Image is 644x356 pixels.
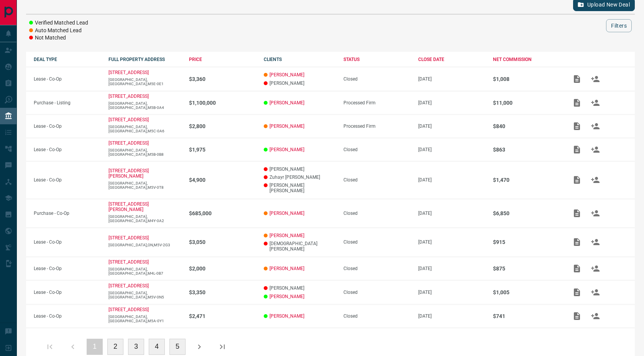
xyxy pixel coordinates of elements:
a: [PERSON_NAME] [269,233,304,238]
p: $1,975 [189,147,256,153]
a: [STREET_ADDRESS] [108,117,149,122]
span: Add / View Documents [568,100,586,105]
a: [PERSON_NAME] [269,100,304,105]
p: [DATE] [418,239,485,245]
span: Add / View Documents [568,76,586,81]
p: [GEOGRAPHIC_DATA],[GEOGRAPHIC_DATA],M5C-0A6 [108,125,182,133]
p: [GEOGRAPHIC_DATA],[GEOGRAPHIC_DATA],M5V-0T8 [108,181,182,190]
button: 5 [169,339,186,355]
p: $863 [493,147,560,153]
p: [GEOGRAPHIC_DATA],[GEOGRAPHIC_DATA],M4Y-0A2 [108,214,182,223]
p: [PERSON_NAME] [PERSON_NAME] [264,183,336,193]
div: Processed Firm [343,100,411,105]
span: Add / View Documents [568,239,586,245]
p: Lease - Co-Op [34,313,101,319]
a: [STREET_ADDRESS] [108,140,149,146]
p: $6,850 [493,210,560,216]
span: Add / View Documents [568,313,586,318]
p: $685,000 [189,210,256,216]
span: Add / View Documents [568,265,586,271]
p: Purchase - Co-Op [34,211,101,216]
div: Processed Firm [343,124,411,129]
p: [GEOGRAPHIC_DATA],[GEOGRAPHIC_DATA],M5B-0B8 [108,148,182,157]
p: $915 [493,239,560,245]
p: $1,008 [493,76,560,82]
div: Closed [343,239,411,245]
a: [STREET_ADDRESS][PERSON_NAME] [108,201,149,212]
div: CLOSE DATE [418,57,485,62]
div: DEAL TYPE [34,57,101,62]
p: Lease - Co-Op [34,266,101,271]
div: FULL PROPERTY ADDRESS [108,57,182,62]
a: [PERSON_NAME] [269,313,304,319]
a: [STREET_ADDRESS] [108,307,149,312]
button: 1 [87,339,103,355]
span: Match Clients [586,265,605,271]
p: $2,000 [189,265,256,272]
a: [STREET_ADDRESS] [108,94,149,99]
p: $3,360 [189,76,256,82]
div: STATUS [343,57,411,62]
p: [GEOGRAPHIC_DATA],[GEOGRAPHIC_DATA],M5A-0Y1 [108,315,182,323]
div: CLIENTS [264,57,336,62]
a: [PERSON_NAME] [269,124,304,129]
p: Lease - Co-Op [34,147,101,152]
p: [DATE] [418,266,485,271]
span: Add / View Documents [568,177,586,182]
p: $2,471 [189,313,256,319]
p: Zuhayr [PERSON_NAME] [264,175,336,180]
button: 4 [149,339,165,355]
a: [STREET_ADDRESS] [108,283,149,288]
p: Lease - Co-Op [34,177,101,183]
p: Lease - Co-Op [34,290,101,295]
div: Closed [343,266,411,271]
li: Auto Matched Lead [29,27,88,35]
p: [DATE] [418,313,485,319]
p: $11,000 [493,100,560,106]
span: Add / View Documents [568,147,586,152]
span: Add / View Documents [568,123,586,129]
li: Not Matched [29,34,88,42]
span: Match Clients [586,289,605,295]
a: [STREET_ADDRESS] [108,70,149,75]
p: [DATE] [418,124,485,129]
p: $840 [493,123,560,129]
span: Match Clients [586,177,605,182]
p: $2,800 [189,123,256,129]
span: Add / View Documents [568,210,586,216]
a: [STREET_ADDRESS] [108,235,149,241]
p: $3,050 [189,239,256,245]
div: Closed [343,147,411,152]
button: 2 [107,339,123,355]
p: [PERSON_NAME] [264,285,336,291]
p: $4,900 [189,177,256,183]
a: [PERSON_NAME] [269,147,304,152]
button: Filters [606,19,632,32]
li: Verified Matched Lead [29,19,88,27]
p: Lease - Co-Op [34,76,101,82]
p: [PERSON_NAME] [264,166,336,172]
a: [STREET_ADDRESS][PERSON_NAME] [108,168,149,179]
p: [GEOGRAPHIC_DATA],[GEOGRAPHIC_DATA],M5V-0N5 [108,291,182,299]
p: [DATE] [418,290,485,295]
span: Match Clients [586,147,605,152]
p: [GEOGRAPHIC_DATA],[GEOGRAPHIC_DATA],M5E-0E1 [108,77,182,86]
span: Match Clients [586,76,605,81]
p: [DATE] [418,211,485,216]
p: $3,350 [189,289,256,295]
a: [STREET_ADDRESS] [108,259,149,265]
div: PRICE [189,57,256,62]
a: [PERSON_NAME] [269,294,304,299]
p: [DEMOGRAPHIC_DATA][PERSON_NAME] [264,241,336,252]
span: Add / View Documents [568,289,586,295]
p: $741 [493,313,560,319]
span: Match Clients [586,123,605,129]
